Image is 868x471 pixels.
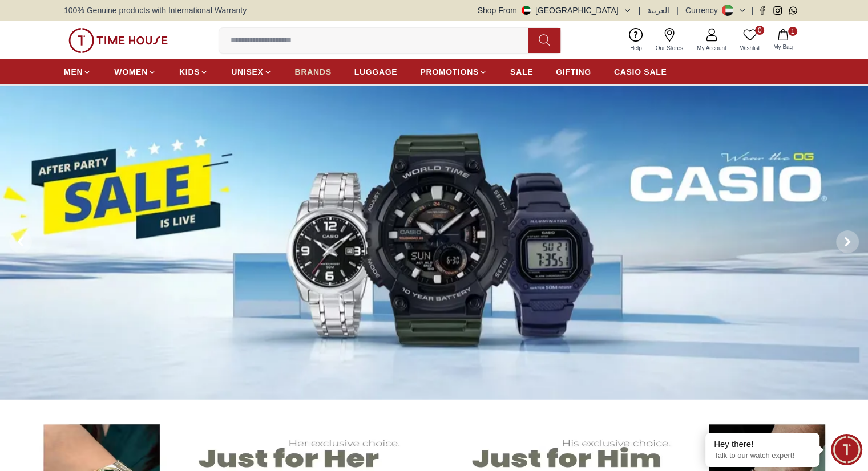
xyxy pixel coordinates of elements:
a: Whatsapp [789,6,797,15]
a: WOMEN [114,62,156,82]
span: KIDS [179,66,200,78]
span: | [639,5,641,16]
span: Wishlist [736,44,764,52]
a: LUGGAGE [354,62,398,82]
span: Our Stores [651,44,688,52]
span: PROMOTIONS [420,66,479,78]
span: GIFTING [556,66,591,78]
a: UNISEX [231,62,272,82]
a: KIDS [179,62,208,82]
a: CASIO SALE [614,62,667,82]
div: Currency [685,5,722,16]
button: العربية [647,5,669,16]
span: SALE [510,66,533,78]
p: Talk to our watch expert! [714,451,811,461]
span: BRANDS [295,66,332,78]
img: United Arab Emirates [522,6,531,15]
span: My Account [692,44,731,52]
a: PROMOTIONS [420,62,487,82]
span: LUGGAGE [354,66,398,78]
span: WOMEN [114,66,148,78]
span: CASIO SALE [614,66,667,78]
a: GIFTING [556,62,591,82]
span: 100% Genuine products with International Warranty [64,5,247,16]
span: UNISEX [231,66,263,78]
span: | [676,5,679,16]
img: ... [68,28,168,53]
div: Chat Widget [831,434,862,465]
button: Shop From[GEOGRAPHIC_DATA] [478,5,632,16]
span: | [751,5,753,16]
a: BRANDS [295,62,332,82]
a: 0Wishlist [733,26,766,55]
button: 1My Bag [766,27,800,54]
a: Facebook [758,6,766,15]
a: SALE [510,62,533,82]
a: MEN [64,62,91,82]
span: 0 [755,26,764,35]
a: Instagram [773,6,782,15]
a: Our Stores [649,26,690,55]
span: Help [625,44,647,52]
span: My Bag [769,43,797,51]
span: 1 [788,27,797,36]
span: MEN [64,66,83,78]
a: Help [623,26,649,55]
div: Hey there! [714,438,811,450]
